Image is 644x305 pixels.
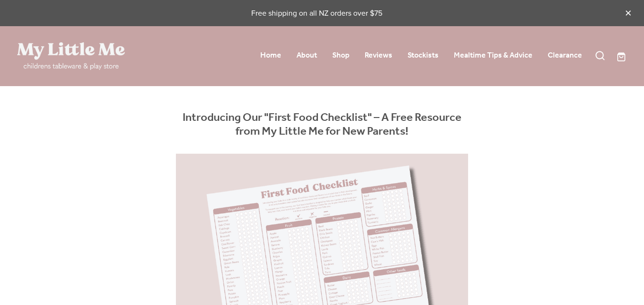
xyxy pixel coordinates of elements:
[365,48,392,63] a: Reviews
[548,48,582,63] a: Clearance
[408,48,439,63] a: Stockists
[332,48,349,63] a: Shop
[296,48,317,63] a: About
[17,8,617,18] p: Free shipping on all NZ orders over $75
[176,111,468,139] h3: Introducing Our "First Food Checklist" – A Free Resource from My Little Me for New Parents!
[260,48,281,63] a: Home
[454,48,532,63] a: Mealtime Tips & Advice
[17,42,139,70] a: My Little Me Ltd homepage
